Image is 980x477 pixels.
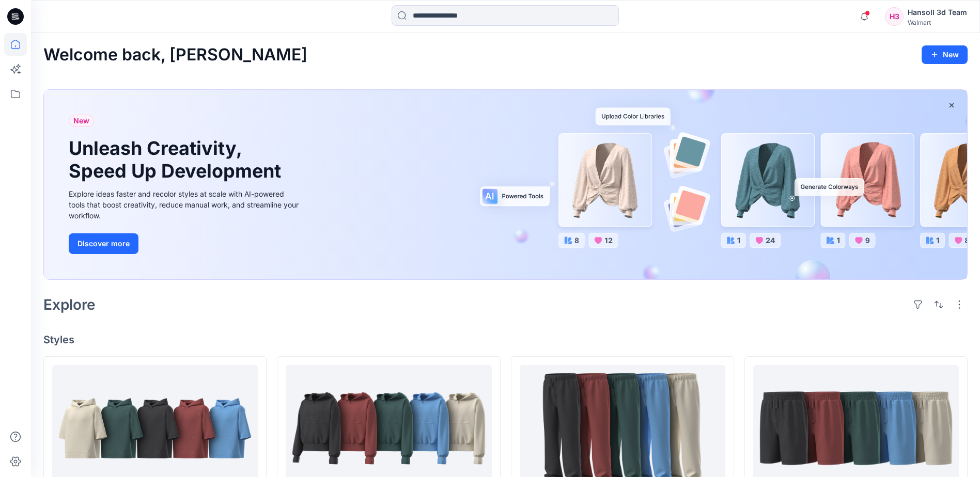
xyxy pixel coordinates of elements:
div: Explore ideas faster and recolor styles at scale with AI-powered tools that boost creativity, red... [69,188,301,221]
button: Discover more [69,233,138,254]
div: Walmart [908,19,967,26]
button: New [922,45,968,64]
h4: Styles [43,333,968,346]
h2: Welcome back, [PERSON_NAME] [43,45,307,65]
h2: Explore [43,296,96,313]
div: H3 [885,7,904,26]
h1: Unleash Creativity, Speed Up Development [69,137,286,182]
span: New [73,115,89,127]
a: Discover more [69,233,301,254]
div: Hansoll 3d Team [908,6,967,19]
